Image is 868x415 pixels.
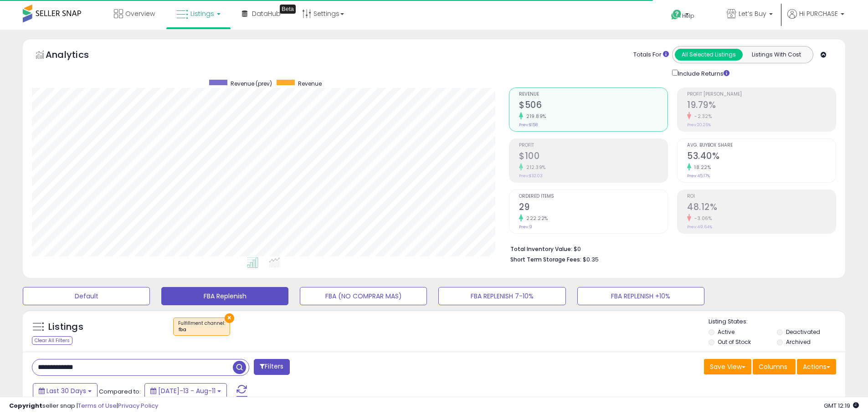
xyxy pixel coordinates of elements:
h2: $100 [519,151,668,163]
small: Prev: 9 [519,224,532,230]
i: Get Help [671,9,682,20]
span: Hi PURCHASE [799,9,838,18]
button: Actions [797,359,836,374]
button: FBA Replenish [161,287,288,305]
span: [DATE]-13 - Aug-11 [158,386,216,395]
span: $0.35 [583,255,599,264]
strong: Copyright [9,401,42,410]
span: DataHub [252,9,281,18]
p: Listing States: [709,318,845,326]
span: Help [682,12,694,20]
small: Prev: $158 [519,122,538,128]
span: Compared to: [99,387,141,396]
div: Tooltip anchor [280,5,296,14]
small: 219.89% [523,113,546,120]
a: Help [664,2,712,30]
label: Deactivated [786,328,820,336]
span: ROI [687,194,836,199]
a: Terms of Use [78,401,117,410]
small: -3.06% [691,215,712,222]
h2: 19.79% [687,100,836,112]
h2: 48.12% [687,202,836,214]
button: Last 30 Days [33,383,98,399]
span: Listings [190,9,214,18]
small: 222.22% [523,215,548,222]
span: Columns [759,362,787,371]
button: [DATE]-13 - Aug-11 [144,383,227,399]
h2: 29 [519,202,668,214]
div: Totals For [633,51,669,59]
small: 18.22% [691,164,711,171]
button: FBA (NO COMPRAR MAS) [300,287,427,305]
small: Prev: 20.26% [687,122,711,128]
button: Save View [704,359,751,374]
label: Out of Stock [718,338,751,346]
span: 2025-09-12 12:19 GMT [824,401,859,410]
a: Privacy Policy [118,401,158,410]
div: Clear All Filters [32,336,72,345]
button: Filters [254,359,289,375]
span: Let’s Buy [739,9,766,18]
small: 212.39% [523,164,546,171]
h2: 53.40% [687,151,836,163]
span: Ordered Items [519,194,668,199]
span: Revenue [519,92,668,97]
small: -2.32% [691,113,712,120]
span: Revenue [298,80,322,87]
b: Total Inventory Value: [510,245,572,253]
h5: Listings [48,321,83,333]
button: Columns [753,359,796,374]
span: Profit [519,143,668,148]
button: FBA REPLENISH 7-10% [438,287,565,305]
label: Active [718,328,734,336]
div: seller snap | | [9,402,158,410]
h5: Analytics [46,48,107,63]
small: Prev: 49.64% [687,224,712,230]
button: All Selected Listings [675,49,743,61]
label: Archived [786,338,811,346]
button: FBA REPLENISH +10% [577,287,704,305]
span: Avg. Buybox Share [687,143,836,148]
div: Include Returns [665,68,740,78]
span: Overview [125,9,155,18]
button: Listings With Cost [742,49,810,61]
span: Profit [PERSON_NAME] [687,92,836,97]
button: × [225,313,234,323]
b: Short Term Storage Fees: [510,256,581,263]
span: Last 30 Days [46,386,86,395]
a: Hi PURCHASE [787,9,844,30]
div: fba [178,327,225,333]
span: Revenue (prev) [231,80,272,87]
small: Prev: 45.17% [687,173,710,179]
span: Fulfillment channel : [178,320,225,333]
h2: $506 [519,100,668,112]
button: Default [23,287,150,305]
li: $0 [510,243,829,254]
small: Prev: $32.03 [519,173,543,179]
